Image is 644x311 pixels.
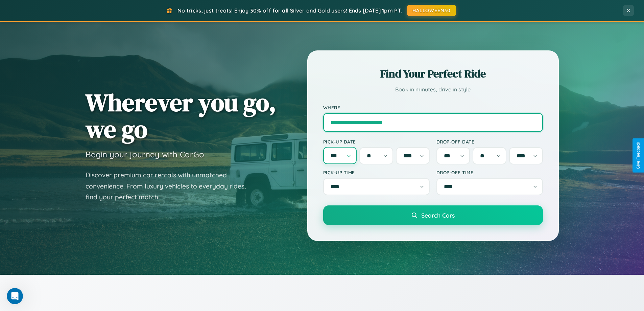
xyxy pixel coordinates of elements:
[323,105,543,110] label: Where
[407,5,456,16] button: HALLOWEEN30
[86,170,255,203] p: Discover premium car rentals with unmatched convenience. From luxury vehicles to everyday rides, ...
[436,139,543,145] label: Drop-off Date
[86,89,276,142] h1: Wherever you go, we go
[7,288,23,304] iframe: Intercom live chat
[177,7,402,14] span: No tricks, just treats! Enjoy 30% off for all Silver and Gold users! Ends [DATE] 1pm PT.
[421,212,455,219] span: Search Cars
[323,170,430,175] label: Pick-up Time
[636,142,641,169] div: Give Feedback
[323,205,543,225] button: Search Cars
[323,139,430,145] label: Pick-up Date
[436,170,543,175] label: Drop-off Time
[86,149,204,159] h3: Begin your journey with CarGo
[323,66,543,81] h2: Find Your Perfect Ride
[323,85,543,94] p: Book in minutes, drive in style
